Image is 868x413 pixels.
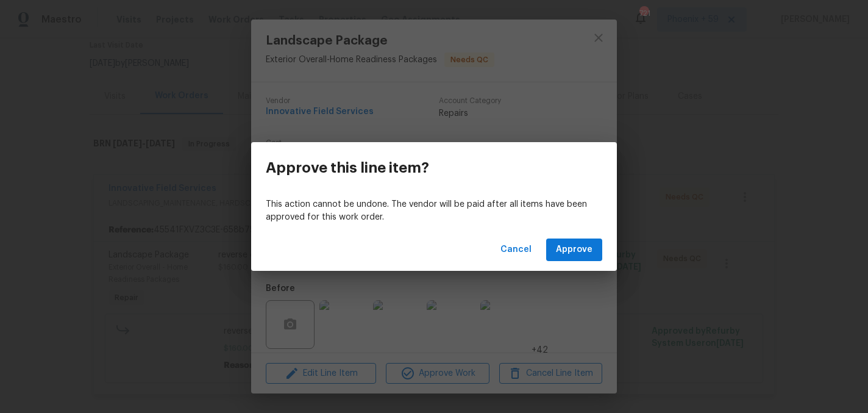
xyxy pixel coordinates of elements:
span: Cancel [500,242,532,257]
span: Approve [556,242,592,257]
p: This action cannot be undone. The vendor will be paid after all items have been approved for this... [266,198,602,224]
h3: Approve this line item? [266,159,429,176]
button: Approve [546,239,602,261]
button: Cancel [496,239,536,261]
